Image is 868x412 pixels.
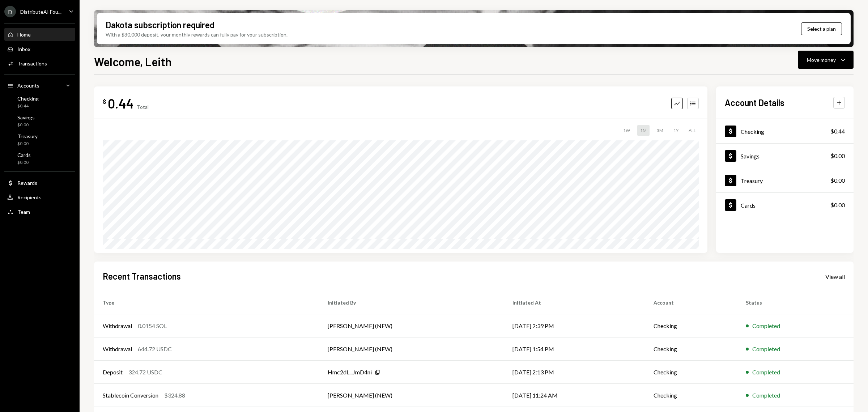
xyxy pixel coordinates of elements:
div: Stablecoin Conversion [103,391,158,400]
div: Total [137,104,149,110]
td: [DATE] 2:13 PM [504,361,645,384]
a: Checking$0.44 [716,119,854,143]
th: Account [645,291,737,314]
div: 324.72 USDC [128,368,162,377]
div: Checking [17,95,39,102]
div: $0.00 [830,201,845,209]
div: Dakota subscription required [106,19,214,31]
td: [PERSON_NAME] (NEW) [319,384,504,407]
a: Transactions [4,57,75,70]
a: Home [4,28,75,41]
div: Accounts [17,82,39,89]
div: Transactions [17,60,47,67]
div: Home [17,31,31,38]
td: [DATE] 11:24 AM [504,384,645,407]
td: [PERSON_NAME] (NEW) [319,314,504,337]
h1: Welcome, Leith [94,54,172,69]
div: Cards [741,202,756,209]
div: Savings [17,114,35,120]
div: Move money [807,56,836,64]
td: [DATE] 2:39 PM [504,314,645,337]
a: Recipients [4,191,75,204]
a: Savings$0.00 [4,112,75,129]
div: 3M [654,125,666,136]
th: Status [737,291,854,314]
div: Checking [741,128,764,135]
div: $0.00 [830,176,845,185]
div: View all [825,273,845,280]
h2: Recent Transactions [103,270,181,282]
div: Cards [17,152,31,158]
div: 0.44 [108,95,134,111]
a: Savings$0.00 [716,144,854,168]
a: Team [4,205,75,218]
div: 1W [620,125,633,136]
td: [DATE] 1:54 PM [504,337,645,361]
div: Recipients [17,194,42,200]
a: Checking$0.44 [4,93,75,111]
div: Withdrawal [103,322,132,330]
div: Completed [752,391,780,400]
td: Checking [645,384,737,407]
th: Type [94,291,319,314]
div: 1Y [671,125,681,136]
td: Checking [645,361,737,384]
div: Deposit [103,368,123,377]
td: Checking [645,337,737,361]
h2: Account Details [725,97,784,109]
a: Treasury$0.00 [4,131,75,148]
td: Checking [645,314,737,337]
div: With a $30,000 deposit, your monthly rewards can fully pay for your subscription. [106,31,288,38]
div: D [4,6,16,17]
div: $0.00 [17,141,38,147]
button: Move money [798,51,854,69]
div: Inbox [17,46,30,52]
a: Treasury$0.00 [716,168,854,192]
a: Cards$0.00 [4,150,75,167]
td: [PERSON_NAME] (NEW) [319,337,504,361]
div: Rewards [17,180,37,186]
a: Rewards [4,176,75,189]
div: Hmc2dL...JmD4ni [328,368,372,377]
div: $0.00 [17,122,35,128]
div: Treasury [741,177,763,184]
button: Select a plan [801,22,842,35]
a: Inbox [4,42,75,55]
div: Completed [752,368,780,377]
th: Initiated At [504,291,645,314]
th: Initiated By [319,291,504,314]
div: $324.88 [164,391,185,400]
div: Completed [752,345,780,353]
div: 644.72 USDC [138,345,172,353]
div: Treasury [17,133,38,139]
div: ALL [686,125,699,136]
a: Accounts [4,79,75,92]
div: $0.00 [830,152,845,160]
div: 1M [637,125,650,136]
div: $0.44 [17,103,39,109]
div: Withdrawal [103,345,132,353]
div: Savings [741,153,759,160]
a: Cards$0.00 [716,193,854,217]
div: $0.44 [830,127,845,136]
div: $ [103,98,106,105]
div: $0.00 [17,160,31,166]
div: DistributeAI Fou... [20,9,61,15]
div: Team [17,209,30,215]
div: 0.0154 SOL [138,322,167,330]
a: View all [825,272,845,280]
div: Completed [752,322,780,330]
